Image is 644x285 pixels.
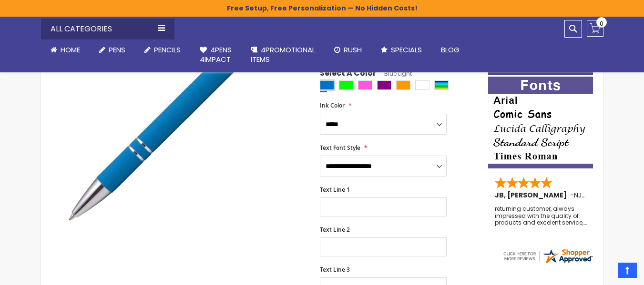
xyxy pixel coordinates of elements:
[339,80,353,90] div: Lime Green
[431,39,469,60] a: Blog
[320,186,350,194] span: Text Line 1
[320,144,360,152] span: Text Font Style
[358,80,372,90] div: Pink
[61,45,80,55] span: Home
[415,80,429,90] div: White
[587,20,603,37] a: 0
[320,101,345,109] span: Ink Color
[600,19,603,28] span: 0
[434,80,449,90] div: Assorted
[135,39,190,60] a: Pencils
[502,247,593,265] img: 4pens.com widget logo
[190,39,241,70] a: 4Pens4impact
[325,39,371,60] a: Rush
[41,19,174,39] div: All Categories
[488,77,593,168] img: font-personalization-examples
[109,45,125,55] span: Pens
[320,68,376,81] span: Select A Color
[320,265,350,274] span: Text Line 3
[441,45,460,55] span: Blog
[371,39,431,60] a: Specials
[251,45,315,64] span: 4PROMOTIONAL ITEMS
[502,258,593,266] a: 4pens.com certificate URL
[320,226,350,234] span: Text Line 2
[90,39,135,60] a: Pens
[574,190,586,200] span: NJ
[154,45,181,55] span: Pencils
[495,190,570,200] span: JB, [PERSON_NAME]
[495,206,587,226] div: returning customer, always impressed with the quality of products and excelent service, will retu...
[396,80,410,90] div: Orange
[41,39,90,60] a: Home
[241,39,325,70] a: 4PROMOTIONALITEMS
[344,45,362,55] span: Rush
[391,45,422,55] span: Specials
[618,263,637,278] a: Top
[377,80,391,90] div: Purple
[376,69,412,78] span: Blue Light
[320,80,334,90] div: Blue Light
[200,45,232,64] span: 4Pens 4impact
